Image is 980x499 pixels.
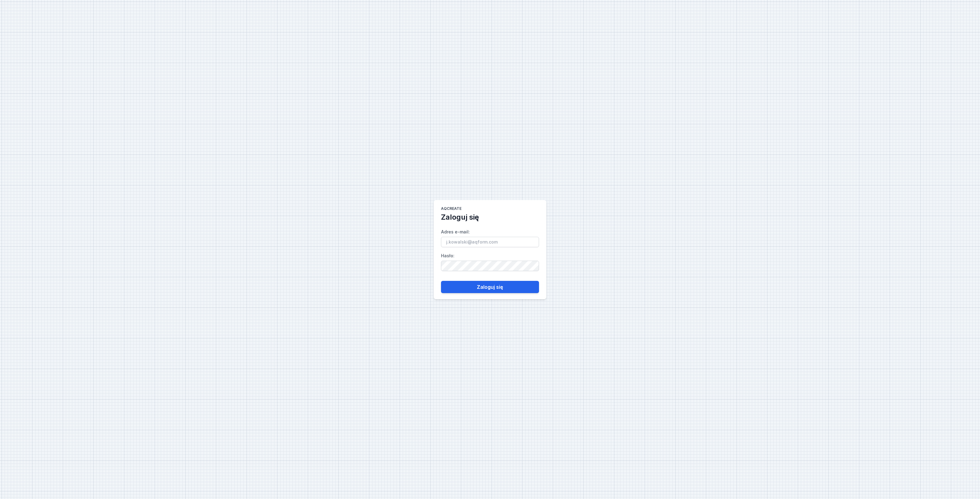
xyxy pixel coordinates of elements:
button: Zaloguj się [441,281,539,293]
label: Hasło : [441,251,539,271]
h1: AQcreate [441,206,462,212]
label: Adres e-mail : [441,227,539,247]
h2: Zaloguj się [441,212,479,222]
input: Hasło: [441,261,539,271]
input: Adres e-mail: [441,237,539,247]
